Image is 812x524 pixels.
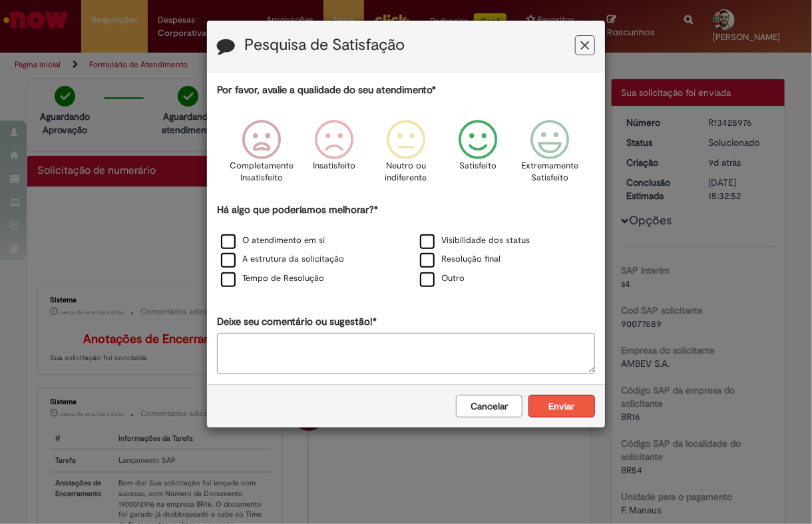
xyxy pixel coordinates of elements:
[528,395,595,417] button: Enviar
[300,110,368,201] div: Insatisfeito
[228,110,296,201] div: Completamente Insatisfeito
[521,160,578,184] p: Extremamente Satisfeito
[382,160,430,184] p: Neutro ou indiferente
[217,203,595,289] div: Há algo que poderíamos melhorar?*
[217,83,436,97] label: Por favor, avalie a qualidade do seu atendimento*
[372,110,440,201] div: Neutro ou indiferente
[516,110,584,201] div: Extremamente Satisfeito
[420,234,530,247] label: Visibilidade dos status
[420,272,465,285] label: Outro
[444,110,512,201] div: Satisfeito
[459,160,497,172] p: Satisfeito
[221,253,344,266] label: A estrutura da solicitação
[456,395,522,417] button: Cancelar
[221,272,324,285] label: Tempo de Resolução
[244,37,405,54] label: Pesquisa de Satisfação
[313,160,355,172] p: Insatisfeito
[230,160,294,184] p: Completamente Insatisfeito
[217,315,377,329] label: Deixe seu comentário ou sugestão!*
[420,253,501,266] label: Resolução final
[221,234,325,247] label: O atendimento em si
